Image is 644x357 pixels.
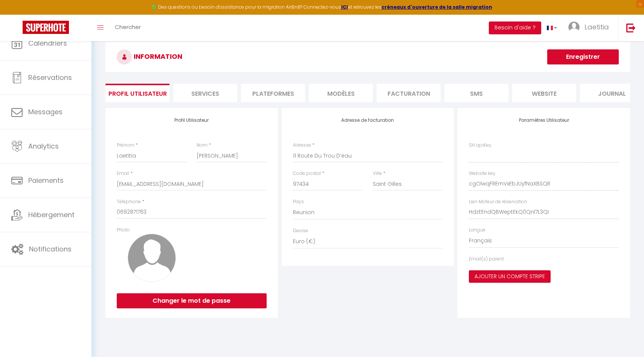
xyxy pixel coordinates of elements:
span: Hébergement [28,210,75,219]
span: Analytics [28,141,59,151]
span: Chercher [115,23,141,31]
label: Email [117,170,129,177]
label: Code postal [293,170,321,177]
span: Laetitia [584,22,609,32]
span: Notifications [29,244,72,254]
label: Email(s) parent [469,256,504,263]
label: Prénom [117,142,134,149]
label: Lien Moteur de réservation [469,198,527,205]
button: Changer le mot de passe [117,293,267,308]
img: avatar.png [128,234,176,282]
h4: Adresse de facturation [293,118,443,123]
button: Ajouter un compte Stripe [469,270,551,283]
label: Devise [293,227,308,234]
label: SH apiKey [469,142,491,149]
button: Ouvrir le widget de chat LiveChat [6,3,29,26]
li: website [512,84,576,102]
li: Profil Utilisateur [105,84,169,102]
li: Journal [580,84,644,102]
li: SMS [444,84,508,102]
img: logout [626,23,636,32]
label: Pays [293,198,304,205]
span: Messages [28,107,63,116]
button: Besoin d'aide ? [489,21,541,34]
label: Adresse [293,142,311,149]
li: MODÈLES [309,84,373,102]
span: Paiements [28,176,64,185]
label: Photo [117,227,130,234]
label: Téléphone [117,198,141,205]
h4: Paramètres Utilisateur [469,118,619,123]
label: Nom [197,142,208,149]
img: ... [568,21,580,33]
h4: Profil Utilisateur [117,118,267,123]
button: Enregistrer [547,49,619,64]
li: Services [173,84,237,102]
li: Facturation [377,84,441,102]
li: Plateformes [241,84,305,102]
a: Chercher [109,15,147,41]
label: Website key [469,170,496,177]
label: Langue [469,227,485,234]
a: ... Laetitia [563,15,618,41]
img: Super Booking [23,21,69,34]
a: créneaux d'ouverture de la salle migration [382,4,492,10]
h3: INFORMATION [105,42,630,72]
label: Ville [373,170,382,177]
span: Réservations [28,73,72,82]
a: ICI [341,4,348,10]
span: Calendriers [28,38,67,48]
